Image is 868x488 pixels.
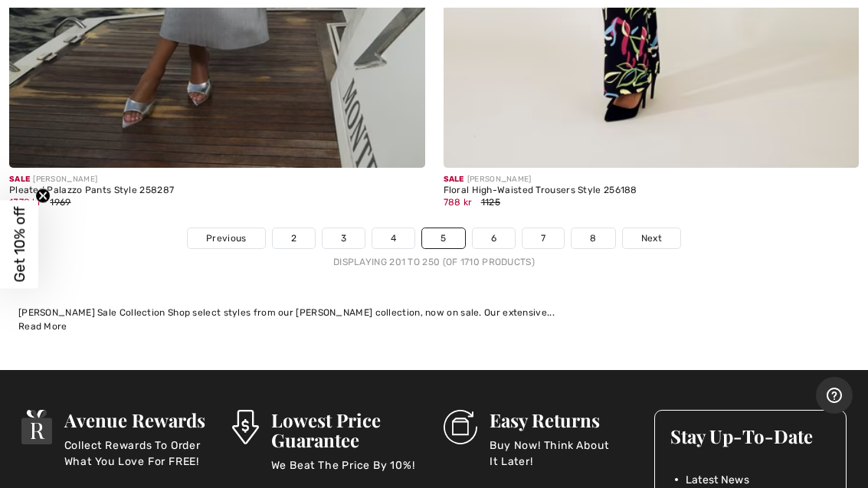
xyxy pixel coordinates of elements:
[11,206,28,282] span: Get 10% off
[323,228,365,248] a: 3
[490,437,635,468] p: Buy Now! Think About It Later!
[232,410,258,444] img: Lowest Price Guarantee
[271,410,425,450] h3: Lowest Price Guarantee
[64,410,215,430] h3: Avenue Rewards
[686,472,749,488] span: Latest News
[522,228,564,248] a: 7
[572,228,614,248] a: 8
[481,197,500,208] span: 1125
[35,188,51,203] button: Close teaser
[206,231,246,245] span: Previous
[641,231,662,245] span: Next
[623,228,680,248] a: Next
[271,457,425,488] p: We Beat The Price By 10%!
[9,197,41,208] span: 1378 kr
[188,228,264,248] a: Previous
[816,377,853,415] iframe: Opens a widget where you can find more information
[444,175,464,184] span: Sale
[444,174,860,185] div: [PERSON_NAME]
[18,306,850,319] div: [PERSON_NAME] Sale Collection Shop select styles from our [PERSON_NAME] collection, now on sale. ...
[422,228,464,248] a: 5
[444,197,473,208] span: 788 kr
[9,175,30,184] span: Sale
[50,197,70,208] span: 1969
[273,228,315,248] a: 2
[21,410,52,444] img: Avenue Rewards
[9,174,425,185] div: [PERSON_NAME]
[9,185,425,196] div: Pleated Palazzo Pants Style 258287
[490,410,635,430] h3: Easy Returns
[64,437,215,468] p: Collect Rewards To Order What You Love For FREE!
[444,410,478,444] img: Easy Returns
[18,321,67,332] span: Read More
[444,185,860,196] div: Floral High-Waisted Trousers Style 256188
[473,228,515,248] a: 6
[670,426,830,446] h3: Stay Up-To-Date
[372,228,414,248] a: 4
